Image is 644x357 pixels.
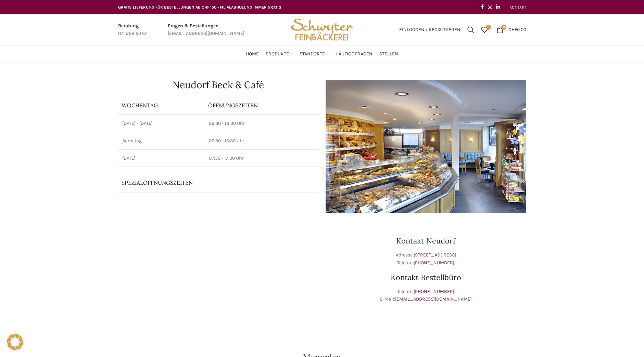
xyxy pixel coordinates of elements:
[326,237,526,244] h3: Kontakt Neudorf
[508,27,526,32] bdi: 0.00
[379,51,398,57] span: Stellen
[300,47,329,61] a: Standorte
[464,23,478,37] a: Suchen
[266,47,293,61] a: Produkte
[326,288,526,303] p: Telefon: E-Mail:
[118,22,147,38] a: Infobox link
[288,26,355,32] a: Site logo
[122,179,296,186] p: Spezialöffnungszeiten
[486,2,494,12] a: Instagram social link
[118,80,319,90] h1: Neudorf Beck & Café
[414,252,456,258] a: [STREET_ADDRESS]
[479,2,486,12] a: Facebook social link
[209,155,314,162] p: 07:30 - 17:00 Uhr
[395,296,472,302] a: [EMAIL_ADDRESS][DOMAIN_NAME]
[379,47,398,61] a: Stellen
[414,289,454,294] a: [PHONE_NUMBER]
[486,25,491,30] span: 0
[122,137,201,144] p: Samstag
[122,120,201,127] p: [DATE] - [DATE]
[494,2,502,12] a: Linkedin social link
[288,14,355,45] img: Bäckerei Schwyter
[266,51,289,57] span: Produkte
[396,23,464,37] a: Einloggen / Registrieren
[209,137,314,144] p: 06:30 - 16:30 Uhr
[209,120,314,127] p: 06:30 - 18:30 Uhr
[493,23,530,37] a: 0 CHF0.00
[509,5,526,10] span: KONTAKT
[118,5,281,10] span: GRATIS LIEFERUNG FÜR BESTELLUNGEN AB CHF 150 - FILIALABHOLUNG IMMER GRATIS
[168,22,244,38] a: Infobox link
[501,25,506,30] span: 0
[414,260,454,266] a: [PHONE_NUMBER]
[336,47,372,61] a: Häufige Fragen
[208,102,315,109] p: ÖFFNUNGSZEITEN
[326,274,526,281] h3: Kontakt Bestellbüro
[326,251,526,267] p: Adresse: Telefon:
[508,27,517,32] span: CHF
[399,27,460,32] span: Einloggen / Registrieren
[336,51,372,57] span: Häufige Fragen
[246,51,259,57] span: Home
[478,23,491,37] div: Meine Wunschliste
[122,102,202,109] p: Wochentag
[506,0,530,14] div: Secondary navigation
[122,155,201,162] p: [DATE]
[300,51,325,57] span: Standorte
[478,23,491,37] a: 0
[246,47,259,61] a: Home
[115,47,530,61] div: Main navigation
[118,220,319,322] iframe: schwyter martinsbruggstrasse
[509,0,526,14] a: KONTAKT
